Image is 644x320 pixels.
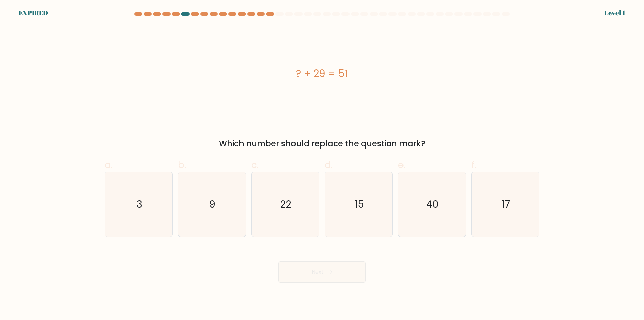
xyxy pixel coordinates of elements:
[105,158,113,171] span: a.
[109,138,535,150] div: Which number should replace the question mark?
[105,66,539,81] div: ? + 29 = 51
[398,158,406,171] span: e.
[178,158,186,171] span: b.
[210,198,216,211] text: 9
[604,8,625,18] div: Level 1
[471,158,476,171] span: f.
[251,158,259,171] span: c.
[280,198,292,211] text: 22
[355,198,364,211] text: 15
[502,198,510,211] text: 17
[19,8,48,18] div: EXPIRED
[137,198,142,211] text: 3
[426,198,439,211] text: 40
[325,158,333,171] span: d.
